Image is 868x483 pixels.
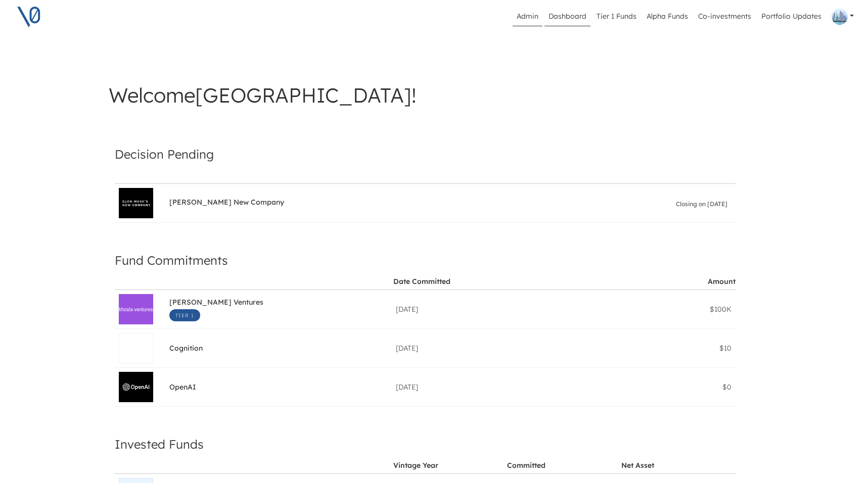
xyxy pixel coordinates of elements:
[621,461,654,470] div: Net Asset
[115,250,736,271] h4: Fund Commitments
[694,7,755,26] a: Co-investments
[169,298,263,309] span: [PERSON_NAME] Ventures
[396,304,614,314] div: [DATE]
[622,382,732,392] div: $0
[643,7,692,26] a: Alpha Funds
[708,277,736,286] div: Amount
[507,461,545,470] div: Committed
[676,199,727,209] span: Closing on [DATE]
[622,304,732,314] div: $100K
[115,433,736,455] h4: Invested Funds
[109,83,760,107] h3: Welcome [GEOGRAPHIC_DATA] !
[396,343,614,353] div: [DATE]
[119,199,153,208] img: Elon Musk's New Company
[832,9,848,25] img: Profile
[393,277,450,286] div: Date Committed
[592,7,641,26] a: Tier 1 Funds
[393,461,438,470] div: Vintage Year
[513,7,542,26] a: Admin
[169,382,196,394] span: OpenAI
[115,143,736,165] h4: Decision Pending
[169,344,203,355] span: Cognition
[757,7,826,26] a: Portfolio Updates
[622,343,732,353] div: $10
[169,309,200,321] span: Tier 1
[544,7,590,26] a: Dashboard
[169,198,284,209] span: [PERSON_NAME] New Company
[396,382,614,392] div: [DATE]
[16,4,41,29] img: V0 logo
